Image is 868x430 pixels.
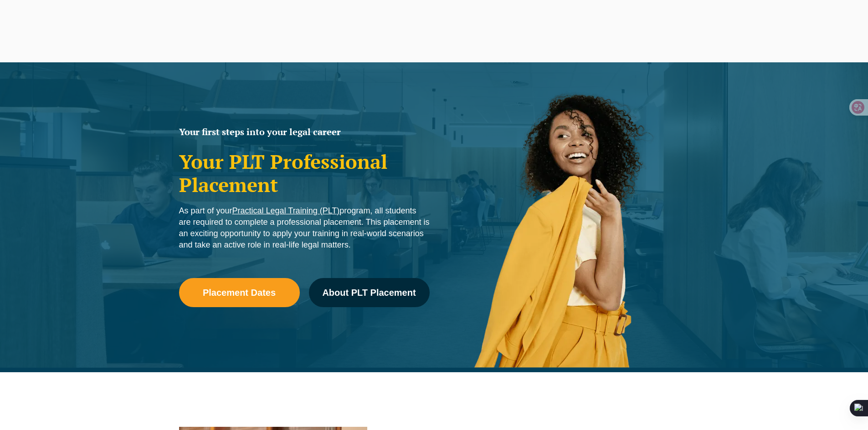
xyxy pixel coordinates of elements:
span: As part of your program, all students are required to complete a professional placement. This pla... [179,206,430,249]
span: Placement Dates [203,288,276,297]
span: About PLT Placement [322,288,416,297]
h1: Your PLT Professional Placement [179,150,430,196]
a: Practical Legal Training (PLT) [232,206,340,215]
h2: Your first steps into your legal career [179,127,430,137]
a: About PLT Placement [309,278,430,307]
a: Placement Dates [179,278,300,307]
